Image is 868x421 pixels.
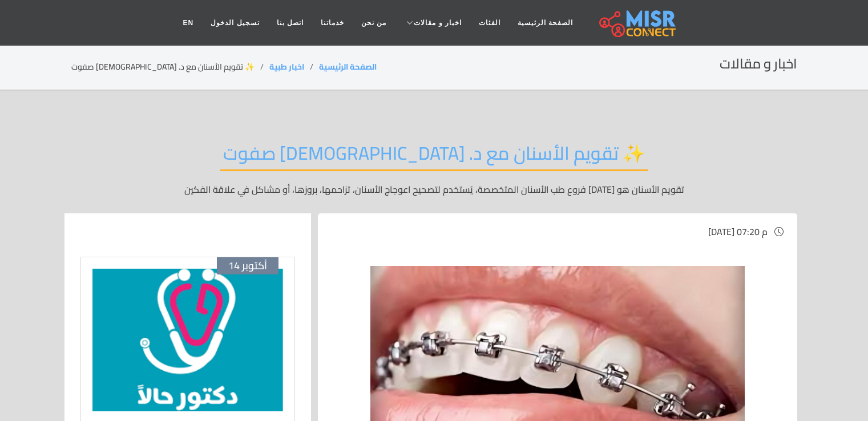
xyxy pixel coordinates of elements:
[71,183,797,196] p: تقويم الأسنان هو [DATE] فروع طب الأسنان المتخصصة، يُستخدم لتصحيح اعوجاج الأسنان، تزاحمها، بروزها،...
[720,56,797,72] h2: اخبار و مقالات
[470,12,509,34] a: الفئات
[599,9,676,37] img: main.misr_connect
[269,59,304,74] a: اخبار طبية
[71,61,269,73] li: ✨ تقويم الأسنان مع د. [DEMOGRAPHIC_DATA] صفوت
[708,223,768,240] span: [DATE] 07:20 م
[175,12,203,34] a: EN
[220,142,648,171] h2: ✨ تقويم الأسنان مع د. [DEMOGRAPHIC_DATA] صفوت
[312,12,353,34] a: خدماتنا
[268,12,312,34] a: اتصل بنا
[509,12,582,34] a: الصفحة الرئيسية
[353,12,395,34] a: من نحن
[395,12,470,34] a: اخبار و مقالات
[414,18,462,28] span: اخبار و مقالات
[319,59,377,74] a: الصفحة الرئيسية
[228,260,267,272] span: أكتوبر 14
[92,269,283,411] img: دكتور حالا
[202,12,268,34] a: تسجيل الدخول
